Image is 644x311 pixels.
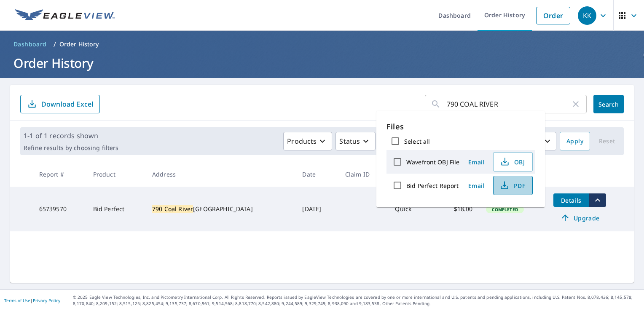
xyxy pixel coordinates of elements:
[339,136,360,146] p: Status
[463,179,490,192] button: Email
[152,205,193,213] mark: 790 Coal River
[437,187,479,231] td: $18.00
[536,7,570,24] a: Order
[406,158,459,166] label: Wavefront OBJ File
[20,95,100,113] button: Download Excel
[466,182,486,190] span: Email
[32,162,86,187] th: Report #
[466,158,486,166] span: Email
[463,155,490,169] button: Email
[283,132,332,150] button: Products
[24,144,118,152] p: Refine results by choosing filters
[560,132,590,150] button: Apply
[566,136,583,147] span: Apply
[10,54,634,72] h1: Order History
[4,298,30,303] a: Terms of Use
[499,180,526,190] span: PDF
[499,157,526,167] span: OBJ
[406,182,459,190] label: Bid Perfect Report
[487,206,523,212] span: Completed
[589,193,606,207] button: filesDropdownBtn-65739570
[24,131,118,141] p: 1-1 of 1 records shown
[86,187,145,231] td: Bid Perfect
[4,298,60,303] p: |
[54,39,56,49] li: /
[558,196,584,204] span: Details
[33,298,60,303] a: Privacy Policy
[10,38,50,51] a: Dashboard
[15,9,115,22] img: EV Logo
[41,99,93,109] p: Download Excel
[32,187,86,231] td: 65739570
[553,193,589,207] button: detailsBtn-65739570
[386,121,535,132] p: Files
[578,6,596,25] div: KK
[152,205,289,213] div: [GEOGRAPHIC_DATA]
[86,162,145,187] th: Product
[338,162,389,187] th: Claim ID
[295,187,338,231] td: [DATE]
[59,40,99,48] p: Order History
[73,294,640,307] p: © 2025 Eagle View Technologies, Inc. and Pictometry International Corp. All Rights Reserved. Repo...
[388,187,437,231] td: Quick
[287,136,317,146] p: Products
[335,132,376,150] button: Status
[10,38,634,51] nav: breadcrumb
[593,95,624,113] button: Search
[493,152,533,172] button: OBJ
[558,213,601,223] span: Upgrade
[553,211,606,225] a: Upgrade
[404,137,430,145] label: Select all
[447,92,571,116] input: Address, Report #, Claim ID, etc.
[295,162,338,187] th: Date
[145,162,295,187] th: Address
[13,40,47,48] span: Dashboard
[600,100,617,108] span: Search
[493,176,533,195] button: PDF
